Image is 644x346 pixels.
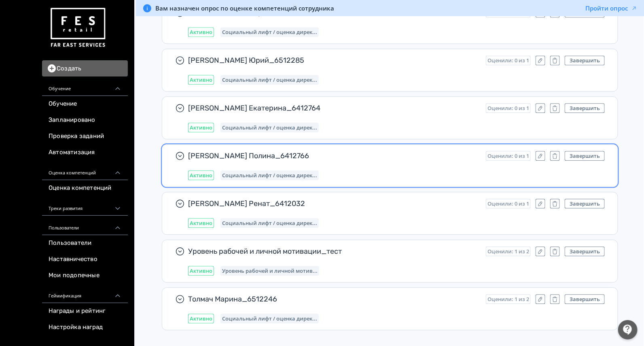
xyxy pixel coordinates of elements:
span: Оценили: 1 из 2 [487,296,529,302]
button: Пройти опрос [585,4,638,12]
button: Завершить [565,294,605,304]
button: Завершить [565,55,605,65]
span: Уровень рабочей и личной мотивации [222,267,318,274]
a: Проверка заданий [42,128,128,144]
span: Активно [190,29,212,35]
button: Завершить [565,199,605,208]
div: Треки развития [42,196,128,216]
span: [PERSON_NAME] Юрий_6512285 [188,55,479,65]
span: Социальный лифт / оценка директора магазина [222,315,317,322]
span: Активно [190,267,212,274]
span: [PERSON_NAME] Ренат_6412032 [188,199,479,208]
img: https://files.teachbase.ru/system/account/57463/logo/medium-936fc5084dd2c598f50a98b9cbe0469a.png [49,5,107,51]
span: Оценили: 0 из 1 [487,153,529,159]
span: Социальный лифт / оценка директора магазина [222,76,317,83]
a: Оценка компетенций [42,180,128,196]
a: Мои подопечные [42,267,128,284]
a: Запланировано [42,112,128,128]
span: Активно [190,220,212,226]
a: Автоматизация [42,144,128,161]
span: [PERSON_NAME] Полина_6412766 [188,151,479,161]
a: Настройка наград [42,319,128,335]
span: Оценили: 0 из 1 [487,200,529,207]
span: Активно [190,315,212,322]
button: Завершить [565,151,605,161]
div: Пользователи [42,216,128,235]
span: Активно [190,76,212,83]
span: Оценили: 1 из 2 [487,248,529,255]
span: Активно [190,172,212,178]
span: Социальный лифт / оценка директора магазина [222,124,317,131]
span: Толмач Марина_6512246 [188,294,479,304]
div: Оценка компетенций [42,161,128,180]
button: Создать [42,60,128,76]
span: Социальный лифт / оценка директора магазина [222,172,317,178]
div: Обучение [42,76,128,96]
a: Обучение [42,96,128,112]
button: Завершить [565,103,605,113]
span: Социальный лифт / оценка директора магазина [222,220,317,226]
span: Социальный лифт / оценка директора магазина [222,29,317,35]
div: Геймификация [42,284,128,303]
span: [PERSON_NAME] Екатерина_6412764 [188,103,479,113]
span: Уровень рабочей и личной мотивации_тест [188,246,479,256]
a: Наставничество [42,251,128,267]
span: Вам назначен опрос по оценке компетенций сотрудника [155,4,334,12]
button: Завершить [565,246,605,256]
span: Оценили: 0 из 1 [487,57,529,64]
a: Пользователи [42,235,128,251]
span: Активно [190,124,212,131]
a: Награды и рейтинг [42,303,128,319]
span: Оценили: 0 из 1 [487,105,529,111]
